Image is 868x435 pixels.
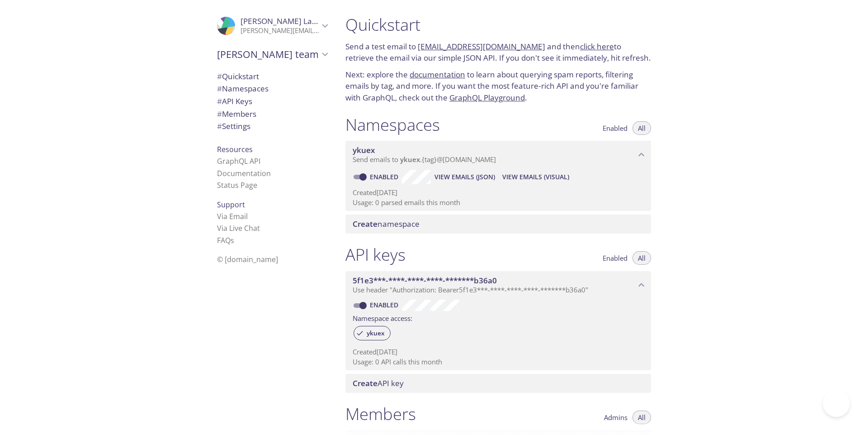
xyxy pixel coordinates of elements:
[210,120,335,133] div: Team Settings
[210,82,335,95] div: Namespaces
[345,215,651,234] div: Create namespace
[217,156,260,166] a: GraphQL API
[210,11,335,41] div: Ayoub Laaoufi
[353,378,404,388] span: API key
[353,347,644,357] p: Created [DATE]
[345,374,651,393] div: Create API Key
[217,121,250,131] span: Settings
[217,168,271,178] a: Documentation
[345,14,651,35] h1: Quickstart
[353,311,412,324] label: Namespace access:
[353,145,375,155] span: ykuex
[210,108,335,120] div: Members
[418,41,545,52] a: [EMAIL_ADDRESS][DOMAIN_NAME]
[217,83,269,94] span: Namespaces
[217,121,222,131] span: #
[353,378,377,388] span: Create
[217,235,234,245] a: FAQ
[353,219,377,229] span: Create
[400,155,420,164] span: ykuex
[353,198,644,207] p: Usage: 0 parsed emails this month
[580,41,614,52] a: click here
[217,96,222,106] span: #
[210,43,335,66] div: Ayoub's team
[353,155,496,164] span: Send emails to . {tag} @[DOMAIN_NAME]
[210,70,335,83] div: Quickstart
[368,301,402,309] a: Enabled
[345,141,651,169] div: ykuex namespace
[345,244,406,265] h1: API keys
[410,69,465,80] a: documentation
[217,254,278,264] span: © [DOMAIN_NAME]
[217,71,259,81] span: Quickstart
[353,219,420,229] span: namespace
[499,170,573,184] button: View Emails (Visual)
[632,411,651,424] button: All
[217,83,222,94] span: #
[231,235,234,245] span: s
[502,172,569,182] span: View Emails (Visual)
[217,200,245,210] span: Support
[353,357,644,367] p: Usage: 0 API calls this month
[241,16,330,26] span: [PERSON_NAME] Laaoufi
[217,109,256,119] span: Members
[632,251,651,265] button: All
[434,172,495,182] span: View Emails (JSON)
[217,71,222,81] span: #
[597,251,633,265] button: Enabled
[345,115,440,135] h1: Namespaces
[599,411,633,424] button: Admins
[345,404,416,424] h1: Members
[361,329,390,337] span: ykuex
[353,188,644,197] p: Created [DATE]
[823,390,850,417] iframe: Help Scout Beacon - Open
[217,48,319,61] span: [PERSON_NAME] team
[449,92,525,103] a: GraphQL Playground
[217,109,222,119] span: #
[217,180,257,190] a: Status Page
[597,121,633,135] button: Enabled
[241,26,319,35] p: [PERSON_NAME][EMAIL_ADDRESS][DOMAIN_NAME]
[431,170,499,184] button: View Emails (JSON)
[217,96,252,106] span: API Keys
[368,172,402,181] a: Enabled
[345,69,651,104] p: Next: explore the to learn about querying spam reports, filtering emails by tag, and more. If you...
[354,326,391,340] div: ykuex
[632,121,651,135] button: All
[210,95,335,108] div: API Keys
[345,41,651,64] p: Send a test email to and then to retrieve the email via our simple JSON API. If you don't see it ...
[217,223,260,233] a: Via Live Chat
[217,211,248,221] a: Via Email
[217,144,253,154] span: Resources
